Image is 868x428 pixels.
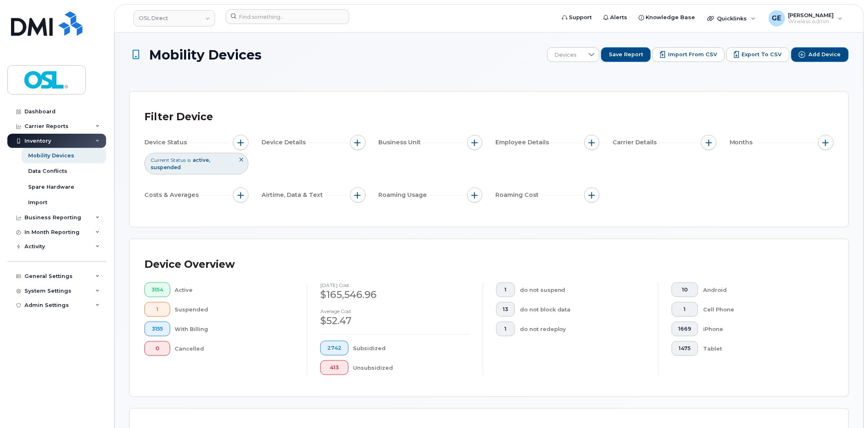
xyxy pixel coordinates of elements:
[703,341,821,356] div: Tablet
[703,322,821,336] div: iPhone
[262,138,308,147] span: Device Details
[151,164,181,170] span: suspended
[175,302,294,317] div: Suspended
[520,282,645,297] div: do not suspend
[327,364,342,371] span: 413
[320,288,469,302] div: $165,546.96
[496,302,515,317] button: 13
[742,51,782,58] span: Export to CSV
[151,345,163,352] span: 0
[320,282,469,288] h4: [DATE] cost
[151,326,163,332] span: 3155
[151,306,163,313] span: 1
[144,106,213,128] div: Filter Device
[503,306,508,313] span: 13
[653,47,725,62] button: Import from CSV
[144,138,189,147] span: Device Status
[679,326,692,332] span: 1669
[144,302,170,317] button: 1
[151,157,186,163] span: Current Status
[503,287,508,293] span: 1
[320,309,469,314] h4: Average cost
[609,51,643,58] span: Save Report
[672,282,699,297] button: 10
[495,191,541,199] span: Roaming Cost
[144,254,235,275] div: Device Overview
[668,51,717,58] span: Import from CSV
[144,322,170,336] button: 3155
[353,341,470,355] div: Subsidized
[320,360,349,375] button: 413
[730,138,755,147] span: Months
[320,314,469,328] div: $52.47
[151,287,163,293] span: 3154
[672,322,699,336] button: 1669
[679,345,692,352] span: 1475
[187,157,191,163] span: is
[149,48,262,62] span: Mobility Devices
[672,341,699,356] button: 1475
[320,341,349,355] button: 2742
[703,282,821,297] div: Android
[495,138,551,147] span: Employee Details
[520,302,645,317] div: do not block data
[144,282,170,297] button: 3154
[144,341,170,356] button: 0
[791,47,849,62] button: Add Device
[548,48,584,62] span: Devices
[503,326,508,332] span: 1
[193,157,210,163] span: active
[353,360,470,375] div: Unsubsidized
[175,341,294,356] div: Cancelled
[144,191,201,199] span: Costs & Averages
[262,191,325,199] span: Airtime, Data & Text
[672,302,699,317] button: 1
[703,302,821,317] div: Cell Phone
[327,345,342,351] span: 2742
[601,47,651,62] button: Save Report
[809,51,841,58] span: Add Device
[613,138,659,147] span: Carrier Details
[379,191,430,199] span: Roaming Usage
[679,306,692,313] span: 1
[726,47,790,62] button: Export to CSV
[496,322,515,336] button: 1
[679,287,692,293] span: 10
[379,138,424,147] span: Business Unit
[175,322,294,336] div: With Billing
[520,322,645,336] div: do not redeploy
[496,282,515,297] button: 1
[175,282,294,297] div: Active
